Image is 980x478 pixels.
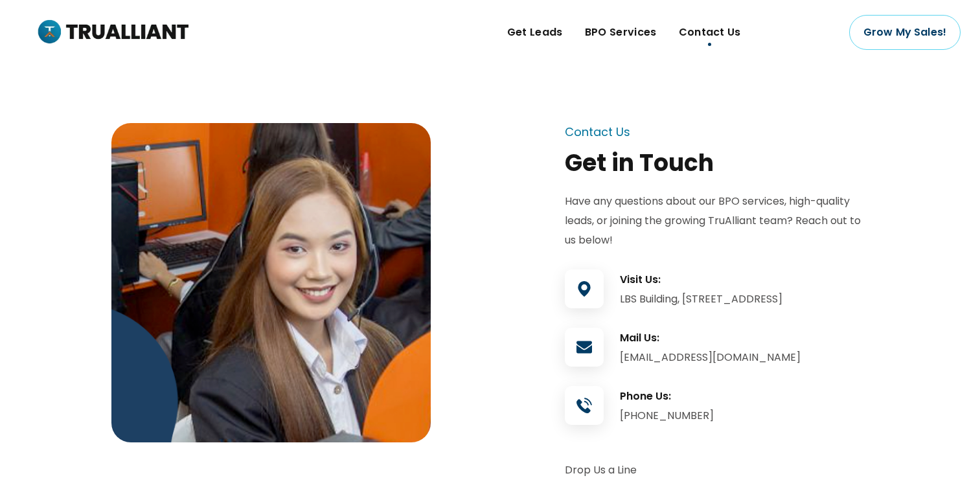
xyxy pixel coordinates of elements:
div: Contact Us [565,126,630,139]
div: LBS Building, [STREET_ADDRESS] [620,290,869,309]
span: Get Leads [507,23,563,42]
div: [PHONE_NUMBER] [620,406,869,426]
span: Contact Us [679,23,741,42]
span: BPO Services [585,23,657,42]
img: img-802 [111,123,431,442]
h3: Mail Us: [620,331,869,345]
div: [EMAIL_ADDRESS][DOMAIN_NAME] [620,348,869,367]
div: Get in Touch [565,148,869,179]
a: Grow My Sales! [849,15,961,50]
h3: Visit Us: [620,273,869,287]
p: Have any questions about our BPO services, high-quality leads, or joining the growing TruAlliant ... [565,192,869,250]
h3: Phone Us: [620,389,869,404]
